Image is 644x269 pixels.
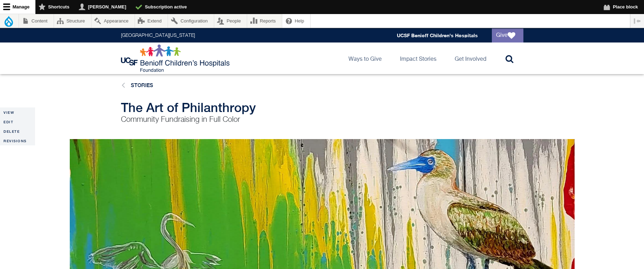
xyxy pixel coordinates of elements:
a: [GEOGRAPHIC_DATA][US_STATE] [121,33,195,38]
a: Give [492,28,523,42]
a: Appearance [91,14,135,28]
a: Get Involved [449,42,492,74]
a: Impact Stories [394,42,442,74]
a: People [214,14,247,28]
a: UCSF Benioff Children's Hospitals [397,32,478,38]
a: Stories [131,82,153,88]
a: Extend [135,14,168,28]
a: Content [19,14,54,28]
img: Logo for UCSF Benioff Children's Hospitals Foundation [121,44,231,72]
a: Help [282,14,310,28]
button: Vertical orientation [630,14,644,28]
span: The Art of Philanthropy [121,100,256,115]
a: Configuration [168,14,213,28]
a: Reports [247,14,282,28]
a: Structure [54,14,91,28]
a: Ways to Give [343,42,387,74]
p: Community Fundraising in Full Color [121,114,391,125]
